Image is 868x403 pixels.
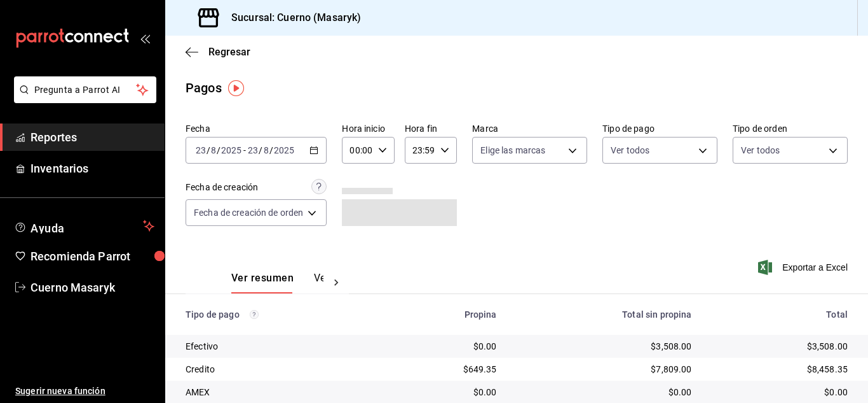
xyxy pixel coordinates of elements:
[231,272,294,293] button: Ver resumen
[342,124,394,133] label: Hora inicio
[517,363,692,376] div: $7,809.00
[273,145,295,155] input: ----
[34,83,137,97] span: Pregunta a Parrot AI
[140,33,150,43] button: open_drawer_menu
[712,363,848,376] div: $8,458.35
[400,363,496,376] div: $649.35
[195,145,207,155] input: --
[314,272,362,293] button: Ver pagos
[602,124,717,133] label: Tipo de pago
[186,363,379,376] div: Credito
[517,340,692,353] div: $3,508.00
[186,340,379,353] div: Efectivo
[31,160,154,177] span: Inventarios
[231,272,323,293] div: navigation tabs
[31,279,154,296] span: Cuerno Masaryk
[259,145,262,155] span: /
[228,80,244,96] img: Tooltip marker
[208,46,250,58] span: Regresar
[31,218,138,234] span: Ayuda
[31,248,154,265] span: Recomienda Parrot
[31,129,154,146] span: Reportes
[186,181,258,194] div: Fecha de creación
[611,144,649,157] span: Ver todos
[400,386,496,399] div: $0.00
[186,46,250,58] button: Regresar
[480,144,545,157] span: Elige las marcas
[243,145,246,155] span: -
[472,124,587,133] label: Marca
[405,124,457,133] label: Hora fin
[733,124,848,133] label: Tipo de orden
[712,386,848,399] div: $0.00
[186,386,379,399] div: AMEX
[400,340,496,353] div: $0.00
[186,124,327,133] label: Fecha
[186,78,222,97] div: Pagos
[15,385,154,398] span: Sugerir nueva función
[207,145,210,155] span: /
[517,386,692,399] div: $0.00
[9,92,156,106] a: Pregunta a Parrot AI
[221,10,361,25] h3: Sucursal: Cuerno (Masaryk)
[186,309,379,320] div: Tipo de pago
[247,145,259,155] input: --
[210,145,217,155] input: --
[217,145,220,155] span: /
[14,76,156,103] button: Pregunta a Parrot AI
[250,310,259,319] svg: Los pagos realizados con Pay y otras terminales son montos brutos.
[263,145,269,155] input: --
[761,260,848,275] button: Exportar a Excel
[194,206,303,219] span: Fecha de creación de orden
[400,309,496,320] div: Propina
[712,340,848,353] div: $3,508.00
[269,145,273,155] span: /
[712,309,848,320] div: Total
[220,145,242,155] input: ----
[741,144,780,157] span: Ver todos
[517,309,692,320] div: Total sin propina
